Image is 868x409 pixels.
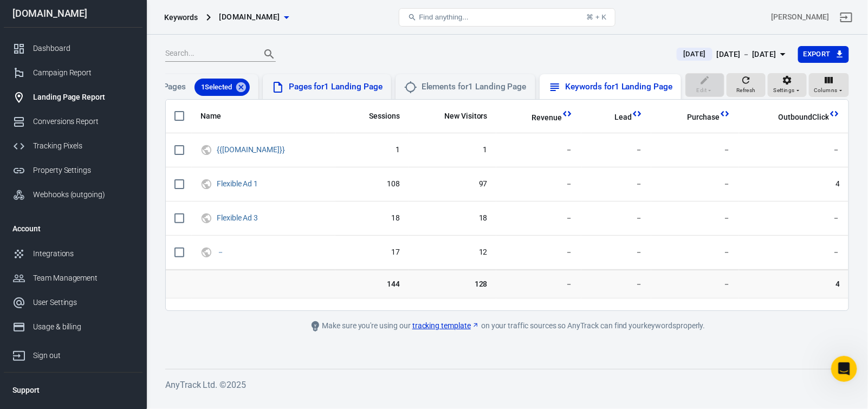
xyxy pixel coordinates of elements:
[46,182,80,193] div: AnyTrack
[505,279,573,290] span: －
[200,111,221,122] span: Name
[217,214,260,222] span: Flexible Ad 3
[660,179,730,190] span: －
[164,12,198,23] div: Keywords
[831,356,857,382] iframe: Intercom live chat
[417,279,488,290] span: 128
[717,48,776,61] div: [DATE] － [DATE]
[131,79,250,96] div: Landing Pages
[809,73,849,97] button: Columns
[4,61,142,85] a: Campaign Report
[417,247,488,258] span: 12
[419,13,468,21] span: Find anything...
[417,213,488,224] span: 18
[344,279,400,290] span: 144
[33,92,134,103] div: Landing Page Report
[505,145,573,155] span: －
[217,180,260,187] span: Flexible Ad 1
[22,21,99,38] img: logo
[660,247,730,258] span: －
[720,108,730,119] svg: This column is calculated from AnyTrack real-time data
[532,113,562,124] span: Revenue
[33,350,134,361] div: Sign out
[256,41,282,67] button: Search
[4,158,142,183] a: Property Settings
[4,36,142,61] a: Dashboard
[22,77,195,95] p: Hi [PERSON_NAME]
[586,13,606,21] div: ⌘ + K
[736,86,756,95] span: Refresh
[4,377,142,403] li: Support
[195,79,250,96] div: 1Selected
[165,378,849,392] h6: AnyTrack Ltd. © 2025
[369,111,400,122] span: Sessions
[108,293,217,336] button: Messages
[33,116,134,127] div: Conversions Report
[444,111,488,122] span: New Visitors
[217,146,287,153] span: {{ad.name}}
[673,112,720,123] span: Purchase
[417,179,488,190] span: 97
[127,17,148,39] img: Profile image for Laurent
[11,146,206,203] div: Recent messageJose avatarLaurent avatarYou’ll get replies here and in your email: ✉️ [PERSON_NAME...
[11,162,205,202] div: Jose avatarLaurent avatarYou’ll get replies here and in your email: ✉️ [PERSON_NAME][EMAIL_ADDRES...
[33,67,134,79] div: Campaign Report
[660,213,730,224] span: －
[200,212,212,225] svg: UTM & Web Traffic
[422,81,527,93] div: Elements for 1 Landing Page
[144,320,182,328] span: Messages
[748,213,840,224] span: －
[814,86,838,95] span: Columns
[82,182,113,193] div: • 4h ago
[590,213,643,224] span: －
[22,155,195,166] div: Recent message
[779,112,829,123] span: OutboundClick
[4,339,142,368] a: Sign out
[217,179,258,188] a: Flexible Ad 1
[505,247,573,258] span: －
[417,145,488,155] span: 1
[215,7,293,27] button: [DOMAIN_NAME]
[668,46,798,63] button: [DATE][DATE] － [DATE]
[4,134,142,158] a: Tracking Pixels
[263,320,751,333] div: Make sure you're using our on your traffic sources so AnyTrack can find your keywords properly.
[4,85,142,109] a: Landing Page Report
[505,213,573,224] span: －
[217,213,258,222] a: Flexible Ad 3
[4,183,142,207] a: Webhooks (outgoing)
[200,111,235,122] span: Name
[660,279,730,290] span: －
[217,145,285,154] a: {{[DOMAIN_NAME]}}
[33,297,134,308] div: User Settings
[660,145,730,155] span: －
[200,144,212,157] svg: UTM & Web Traffic
[33,165,134,176] div: Property Settings
[33,272,134,284] div: Team Management
[33,140,134,152] div: Tracking Pixels
[679,49,710,60] span: [DATE]
[344,247,400,258] span: 17
[748,145,840,155] span: －
[798,46,849,63] button: Export
[748,247,840,258] span: －
[46,172,555,180] span: You’ll get replies here and in your email: ✉️ [PERSON_NAME][EMAIL_ADDRESS][DOMAIN_NAME] Our usual...
[727,73,766,97] button: Refresh
[344,145,400,155] span: 1
[21,178,34,191] img: Jose avatar
[355,111,400,122] span: Sessions
[829,108,840,119] svg: This column is calculated from AnyTrack real-time data
[147,17,169,39] img: Profile image for Jose
[688,112,720,123] span: Purchase
[42,320,66,328] span: Home
[33,248,134,259] div: Integrations
[532,111,562,124] span: Total revenue calculated by AnyTrack.
[768,73,807,97] button: Settings
[748,279,840,290] span: 4
[590,279,643,290] span: －
[200,178,212,191] svg: UTM & Web Traffic
[4,242,142,266] a: Integrations
[166,100,848,298] div: scrollable content
[33,43,134,54] div: Dashboard
[29,178,42,191] img: Laurent avatar
[22,95,195,132] p: What do you want to track [DATE]?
